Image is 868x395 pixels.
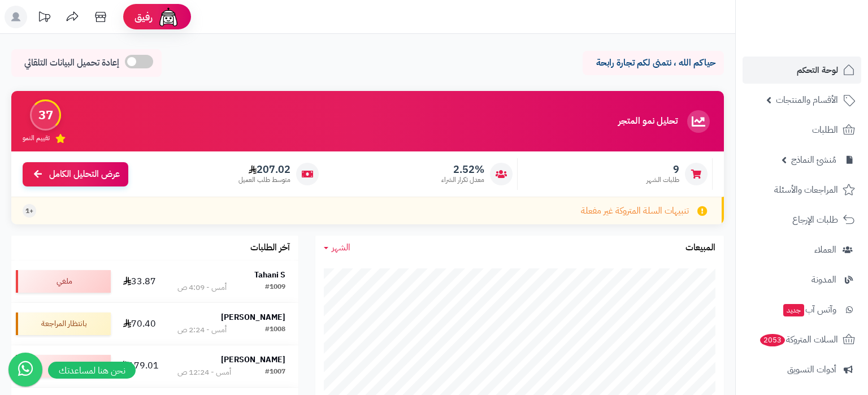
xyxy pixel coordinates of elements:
[812,122,838,138] span: الطلبات
[177,367,231,378] div: أمس - 12:24 ص
[581,205,689,218] span: تنبيهات السلة المتروكة غير مفعلة
[238,175,290,185] span: متوسط طلب العميل
[23,133,50,143] span: تقييم النمو
[760,334,785,346] span: 2053
[221,354,285,366] strong: [PERSON_NAME]
[791,152,836,168] span: مُنشئ النماذج
[115,303,165,345] td: 70.40
[743,57,861,84] a: لوحة التحكم
[332,241,350,254] span: الشهر
[814,242,836,258] span: العملاء
[16,355,111,377] div: ملغي
[250,243,290,253] h3: آخر الطلبات
[759,332,838,348] span: السلات المتروكة
[265,367,285,378] div: #1007
[25,206,33,216] span: +1
[115,261,165,302] td: 33.87
[441,163,484,176] span: 2.52%
[782,302,836,318] span: وآتس آب
[743,356,861,383] a: أدوات التسويق
[743,326,861,353] a: السلات المتروكة2053
[743,116,861,144] a: الطلبات
[743,266,861,293] a: المدونة
[797,62,838,78] span: لوحة التحكم
[618,116,678,127] h3: تحليل نمو المتجر
[265,282,285,293] div: #1009
[811,272,836,288] span: المدونة
[743,296,861,323] a: وآتس آبجديد
[324,241,350,254] a: الشهر
[115,345,165,387] td: 179.01
[177,324,227,336] div: أمس - 2:24 ص
[774,182,838,198] span: المراجعات والأسئلة
[30,6,58,31] a: تحديثات المنصة
[265,324,285,336] div: #1008
[254,269,285,281] strong: Tahani S
[776,92,838,108] span: الأقسام والمنتجات
[49,168,120,181] span: عرض التحليل الكامل
[134,10,153,24] span: رفيق
[685,243,715,253] h3: المبيعات
[743,176,861,203] a: المراجعات والأسئلة
[787,362,836,377] span: أدوات التسويق
[23,162,128,186] a: عرض التحليل الكامل
[743,206,861,233] a: طلبات الإرجاع
[743,236,861,263] a: العملاء
[646,163,679,176] span: 9
[24,57,119,70] span: إعادة تحميل البيانات التلقائي
[157,6,180,28] img: ai-face.png
[16,312,111,335] div: بانتظار المراجعة
[16,270,111,293] div: ملغي
[441,175,484,185] span: معدل تكرار الشراء
[221,311,285,323] strong: [PERSON_NAME]
[646,175,679,185] span: طلبات الشهر
[591,57,715,70] p: حياكم الله ، نتمنى لكم تجارة رابحة
[177,282,227,293] div: أمس - 4:09 ص
[792,212,838,228] span: طلبات الإرجاع
[783,304,804,316] span: جديد
[238,163,290,176] span: 207.02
